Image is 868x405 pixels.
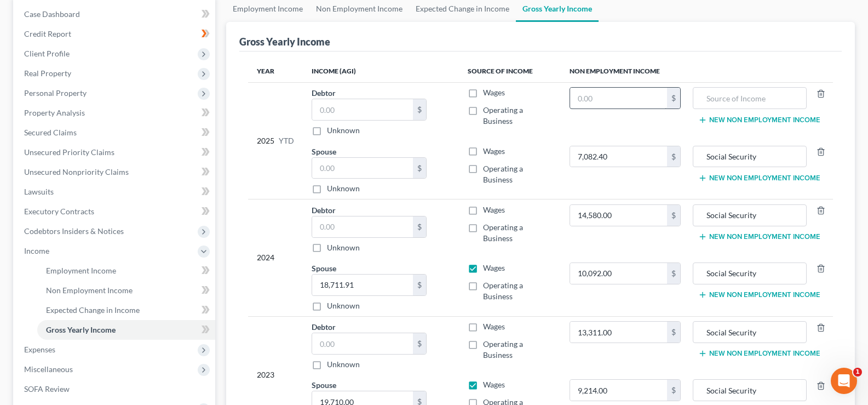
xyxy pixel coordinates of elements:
span: Wages [483,88,505,97]
span: Executory Contracts [24,207,94,216]
a: Employment Income [37,261,215,281]
label: Spouse [312,379,336,391]
div: $ [413,99,426,120]
span: Wages [483,146,505,156]
span: YTD [279,135,294,146]
span: Expected Change in Income [46,305,140,315]
a: Executory Contracts [15,202,215,221]
span: Operating a Business [483,164,523,184]
label: Unknown [327,359,360,370]
a: Unsecured Nonpriority Claims [15,162,215,182]
div: Gross Yearly Income [239,35,330,48]
span: Unsecured Priority Claims [24,147,114,157]
label: Debtor [312,204,336,216]
div: $ [413,158,426,179]
input: 0.00 [570,322,667,343]
label: Spouse [312,146,336,157]
div: $ [667,88,680,109]
span: Client Profile [24,49,70,58]
input: 0.00 [312,158,413,179]
input: 0.00 [312,99,413,120]
input: Source of Income [699,380,801,401]
span: Wages [483,263,505,272]
button: New Non Employment Income [698,349,820,358]
span: Property Analysis [24,108,85,117]
span: Employment Income [46,266,116,275]
a: Gross Yearly Income [37,320,215,340]
input: 0.00 [312,216,413,237]
span: Wages [483,322,505,331]
span: SOFA Review [24,384,70,393]
label: Spouse [312,263,336,274]
span: Credit Report [24,29,71,38]
button: New Non Employment Income [698,174,820,182]
span: Codebtors Insiders & Notices [24,226,124,236]
button: New Non Employment Income [698,116,820,124]
th: Source of Income [459,60,561,82]
div: $ [413,333,426,354]
label: Debtor [312,87,336,99]
input: Source of Income [699,146,801,167]
button: New Non Employment Income [698,232,820,241]
span: Wages [483,380,505,389]
div: $ [413,275,426,295]
a: Case Dashboard [15,4,215,24]
a: Unsecured Priority Claims [15,142,215,162]
span: Miscellaneous [24,364,73,374]
th: Non Employment Income [561,60,833,82]
input: Source of Income [699,88,801,109]
input: Source of Income [699,322,801,343]
label: Unknown [327,242,360,253]
input: 0.00 [312,275,413,295]
label: Unknown [327,183,360,194]
div: $ [413,216,426,237]
span: Secured Claims [24,128,77,137]
a: SOFA Review [15,379,215,399]
span: Unsecured Nonpriority Claims [24,167,129,176]
span: Personal Property [24,88,87,98]
a: Property Analysis [15,103,215,123]
input: 0.00 [570,88,667,109]
div: 2024 [257,204,294,311]
input: 0.00 [570,380,667,401]
div: $ [667,263,680,284]
a: Non Employment Income [37,281,215,300]
span: Operating a Business [483,339,523,360]
span: Expenses [24,345,55,354]
label: Unknown [327,125,360,136]
span: Non Employment Income [46,286,133,295]
span: Real Property [24,69,71,78]
span: Income [24,246,49,255]
input: 0.00 [312,333,413,354]
a: Credit Report [15,24,215,44]
button: New Non Employment Income [698,290,820,299]
a: Expected Change in Income [37,300,215,320]
span: 1 [853,368,862,377]
span: Lawsuits [24,187,54,196]
input: 0.00 [570,205,667,226]
div: 2025 [257,87,294,194]
iframe: Intercom live chat [831,368,857,394]
span: Wages [483,205,505,214]
div: $ [667,380,680,401]
a: Lawsuits [15,182,215,202]
input: 0.00 [570,146,667,167]
th: Year [248,60,303,82]
a: Secured Claims [15,123,215,142]
span: Operating a Business [483,223,523,243]
input: Source of Income [699,205,801,226]
div: $ [667,205,680,226]
div: $ [667,322,680,343]
span: Operating a Business [483,105,523,126]
input: 0.00 [570,263,667,284]
label: Debtor [312,321,336,333]
th: Income (AGI) [303,60,459,82]
input: Source of Income [699,263,801,284]
span: Gross Yearly Income [46,325,116,334]
span: Case Dashboard [24,9,80,19]
label: Unknown [327,300,360,311]
span: Operating a Business [483,281,523,301]
div: $ [667,146,680,167]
